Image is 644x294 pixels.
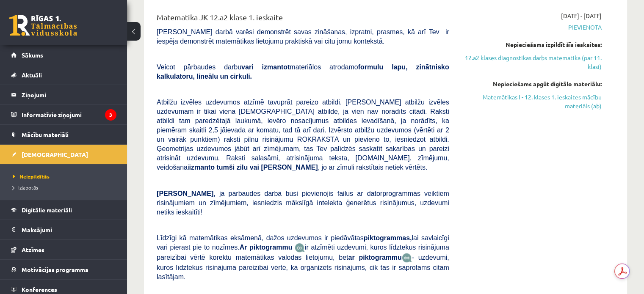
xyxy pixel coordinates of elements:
[22,151,88,158] span: [DEMOGRAPHIC_DATA]
[13,184,38,191] span: Izlabotās
[13,173,50,180] span: Neizpildītās
[157,244,449,261] span: ir atzīmēti uzdevumi, kuros līdztekus risinājuma pareizībai vērtē korektu matemātikas valodas lie...
[11,105,116,124] a: Informatīvie ziņojumi3
[157,63,449,80] span: Veicot pārbaudes darbu materiālos atrodamo
[157,11,449,27] div: Matemātika JK 12.a2 klase 1. ieskaite
[157,190,213,197] span: [PERSON_NAME]
[13,173,119,180] a: Neizpildītās
[22,266,88,273] span: Motivācijas programma
[11,200,116,220] a: Digitālie materiāli
[402,253,412,263] img: wKvN42sLe3LLwAAAABJRU5ErkJggg==
[22,286,57,293] span: Konferences
[216,164,318,171] b: tumši zilu vai [PERSON_NAME]
[189,164,215,171] b: izmanto
[22,51,43,59] span: Sākums
[11,85,116,104] a: Ziņojumi
[157,234,449,251] span: Līdzīgi kā matemātikas eksāmenā, dažos uzdevumos ir piedāvātas lai savlaicīgi vari pierast pie to...
[9,15,77,36] a: Rīgas 1. Tālmācības vidusskola
[22,71,42,79] span: Aktuāli
[13,184,119,191] a: Izlabotās
[157,190,449,216] span: , ja pārbaudes darbā būsi pievienojis failus ar datorprogrammās veiktiem risinājumiem un zīmējumi...
[157,254,449,280] span: - uzdevumi, kuros līdztekus risinājuma pareizībai vērtē, kā organizēts risinājums, cik tas ir sap...
[11,220,116,239] a: Maksājumi
[157,99,449,171] span: Atbilžu izvēles uzdevumos atzīmē tavuprāt pareizo atbildi. [PERSON_NAME] atbilžu izvēles uzdevuma...
[348,254,401,261] b: ar piktogrammu
[157,63,449,80] b: formulu lapu, zinātnisko kalkulatoru, lineālu un cirkuli.
[462,80,602,88] div: Nepieciešams apgūt digitālo materiālu:
[364,234,412,242] b: piktogrammas,
[105,109,116,121] i: 3
[22,105,116,124] legend: Informatīvie ziņojumi
[241,63,290,71] b: vari izmantot
[11,65,116,85] a: Aktuāli
[22,220,116,239] legend: Maksājumi
[11,240,116,259] a: Atzīmes
[22,206,72,214] span: Digitālie materiāli
[22,131,69,138] span: Mācību materiāli
[240,244,293,251] b: Ar piktogrammu
[462,53,602,71] a: 12.a2 klases diagnostikas darbs matemātikā (par 11. klasi)
[157,28,449,45] span: [PERSON_NAME] darbā varēsi demonstrēt savas zināšanas, izpratni, prasmes, kā arī Tev ir iespēja d...
[462,23,602,32] span: Pievienota
[11,145,116,164] a: [DEMOGRAPHIC_DATA]
[11,45,116,65] a: Sākums
[462,93,602,110] a: Matemātikas I - 12. klases 1. ieskaites mācību materiāls (ab)
[11,125,116,144] a: Mācību materiāli
[561,11,602,20] span: [DATE] - [DATE]
[22,85,116,104] legend: Ziņojumi
[462,40,602,49] div: Nepieciešams izpildīt šīs ieskaites:
[11,260,116,279] a: Motivācijas programma
[295,243,305,253] img: JfuEzvunn4EvwAAAAASUVORK5CYII=
[22,246,44,253] span: Atzīmes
